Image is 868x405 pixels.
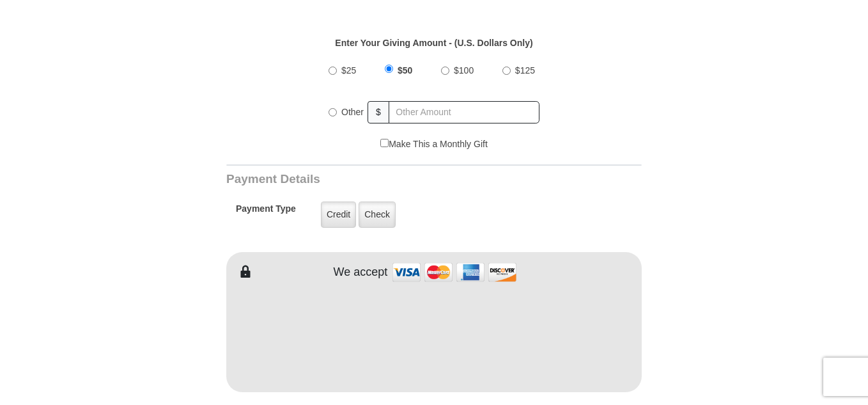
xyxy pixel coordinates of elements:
[335,38,532,48] strong: Enter Your Giving Amount - (U.S. Dollars Only)
[380,139,389,147] input: Make This a Monthly Gift
[236,203,296,221] h5: Payment Type
[341,107,364,117] span: Other
[334,266,388,280] h4: We accept
[398,65,412,75] span: $50
[368,101,389,123] span: $
[359,202,396,228] label: Check
[341,65,356,75] span: $25
[391,258,518,286] img: credit cards accepted
[515,65,535,75] span: $125
[321,202,356,228] label: Credit
[454,65,474,75] span: $100
[380,138,488,151] label: Make This a Monthly Gift
[226,172,552,187] h3: Payment Details
[389,101,539,123] input: Other Amount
